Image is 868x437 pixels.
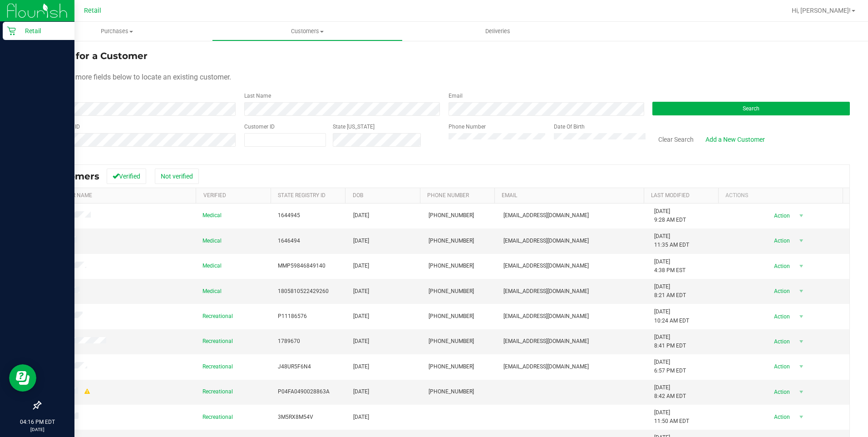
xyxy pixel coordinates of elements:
[4,418,70,426] p: 04:16 PM EDT
[353,312,369,321] span: [DATE]
[766,310,796,323] span: Action
[84,7,101,15] span: Retail
[654,207,686,224] span: [DATE] 9:28 AM EDT
[202,363,233,371] span: Recreational
[202,387,233,396] span: Recreational
[700,132,771,147] a: Add a New Customer
[503,237,589,245] span: [EMAIL_ADDRESS][DOMAIN_NAME]
[766,360,796,373] span: Action
[473,27,523,35] span: Deliveries
[202,312,233,321] span: Recreational
[796,310,807,323] span: select
[796,335,807,348] span: select
[766,285,796,298] span: Action
[278,363,311,371] span: J48UR5F6N4
[244,123,275,131] label: Customer ID
[278,337,300,346] span: 1789670
[796,411,807,423] span: select
[503,262,589,270] span: [EMAIL_ADDRESS][DOMAIN_NAME]
[766,411,796,423] span: Action
[202,337,233,346] span: Recreational
[429,237,474,245] span: [PHONE_NUMBER]
[83,387,91,396] div: Warning - Level 1
[654,283,686,300] span: [DATE] 8:21 AM EDT
[503,211,589,220] span: [EMAIL_ADDRESS][DOMAIN_NAME]
[654,333,686,350] span: [DATE] 8:41 PM EDT
[796,386,807,398] span: select
[429,262,474,270] span: [PHONE_NUMBER]
[502,192,517,199] a: Email
[212,22,402,41] a: Customers
[155,169,199,184] button: Not verified
[429,387,474,396] span: [PHONE_NUMBER]
[654,258,686,275] span: [DATE] 4:38 PM EST
[278,237,300,245] span: 1646494
[796,234,807,247] span: select
[40,50,148,61] span: Search for a Customer
[333,123,375,131] label: State [US_STATE]
[353,387,369,396] span: [DATE]
[654,232,689,249] span: [DATE] 11:35 AM EDT
[353,192,363,199] a: DOB
[16,25,70,36] p: Retail
[654,408,689,426] span: [DATE] 11:50 AM EDT
[244,92,271,100] label: Last Name
[651,192,690,199] a: Last Modified
[766,209,796,222] span: Action
[353,287,369,296] span: [DATE]
[554,123,585,131] label: Date Of Birth
[278,312,307,321] span: P11186576
[654,308,689,325] span: [DATE] 10:24 AM EDT
[353,363,369,371] span: [DATE]
[353,337,369,346] span: [DATE]
[503,363,589,371] span: [EMAIL_ADDRESS][DOMAIN_NAME]
[202,237,222,245] span: Medical
[796,209,807,222] span: select
[429,363,474,371] span: [PHONE_NUMBER]
[429,287,474,296] span: [PHONE_NUMBER]
[4,426,70,433] p: [DATE]
[212,27,402,35] span: Customers
[202,413,233,422] span: Recreational
[654,383,686,401] span: [DATE] 8:42 AM EDT
[743,105,759,112] span: Search
[278,413,313,422] span: 3M5RX8M54V
[202,287,222,296] span: Medical
[449,123,486,131] label: Phone Number
[725,192,839,199] div: Actions
[278,211,300,220] span: 1644945
[766,260,796,273] span: Action
[654,358,686,375] span: [DATE] 6:57 PM EDT
[278,192,325,199] a: State Registry Id
[353,211,369,220] span: [DATE]
[203,192,226,199] a: Verified
[503,312,589,321] span: [EMAIL_ADDRESS][DOMAIN_NAME]
[429,337,474,346] span: [PHONE_NUMBER]
[429,312,474,321] span: [PHONE_NUMBER]
[449,92,463,100] label: Email
[7,26,16,35] inline-svg: Retail
[202,211,222,220] span: Medical
[792,7,851,14] span: Hi, [PERSON_NAME]!
[40,73,231,81] span: Use one or more fields below to locate an existing customer.
[278,262,325,270] span: MMP59846849140
[107,169,146,184] button: Verified
[766,234,796,247] span: Action
[9,364,36,392] iframe: Resource center
[503,337,589,346] span: [EMAIL_ADDRESS][DOMAIN_NAME]
[353,413,369,422] span: [DATE]
[22,27,212,35] span: Purchases
[353,262,369,270] span: [DATE]
[202,262,222,270] span: Medical
[22,22,212,41] a: Purchases
[766,386,796,398] span: Action
[796,260,807,273] span: select
[427,192,469,199] a: Phone Number
[403,22,593,41] a: Deliveries
[766,335,796,348] span: Action
[429,211,474,220] span: [PHONE_NUMBER]
[796,285,807,298] span: select
[796,360,807,373] span: select
[652,132,700,147] button: Clear Search
[278,287,329,296] span: 1805810522429260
